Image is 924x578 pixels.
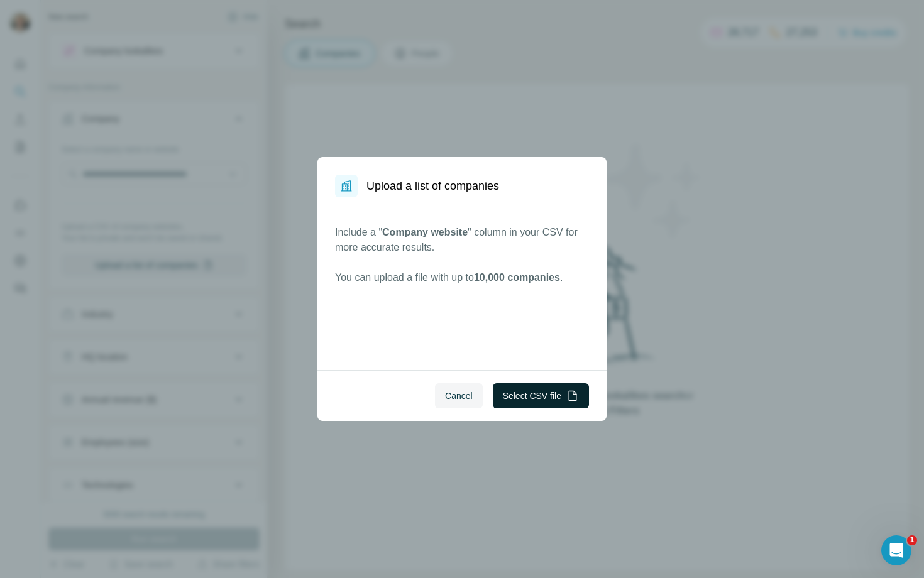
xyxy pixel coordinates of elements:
[907,535,917,545] span: 1
[493,383,589,408] button: Select CSV file
[366,177,499,195] h1: Upload a list of companies
[881,535,911,565] iframe: Intercom live chat
[335,270,589,285] p: You can upload a file with up to .
[382,227,468,237] span: Company website
[335,225,589,255] p: Include a " " column in your CSV for more accurate results.
[445,390,473,402] span: Cancel
[474,272,560,283] span: 10,000 companies
[435,383,483,408] button: Cancel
